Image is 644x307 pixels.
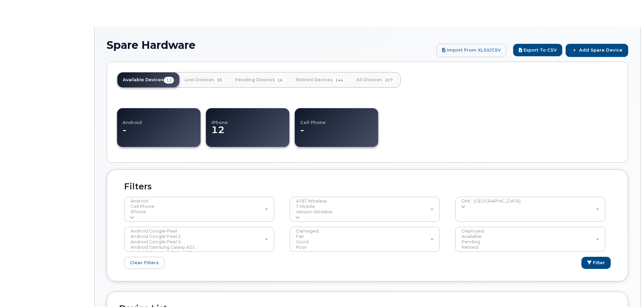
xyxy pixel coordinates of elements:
[211,125,283,142] dd: 12
[333,77,346,84] span: 144
[124,257,165,269] a: Clear Filters
[351,72,400,87] a: All Devices207
[130,245,265,250] option: Android Samsung Galaxy A21
[130,239,265,245] option: Android Google Pixel 5
[295,198,431,204] option: AT&T Wireless
[461,239,596,245] option: Pending
[461,250,596,255] option: Lost
[566,44,628,57] a: Add Spare Device
[122,113,194,125] h4: Android
[461,228,596,234] option: Deployed
[130,198,265,204] option: Android
[513,44,562,56] button: Export to CSV
[179,72,230,87] a: Lost Devices35
[295,228,431,234] option: Damaged
[164,77,174,84] span: 12
[275,77,285,84] span: 16
[295,239,431,245] option: Good
[295,234,431,239] option: Fair
[300,125,378,142] dd: -
[461,245,596,250] option: Retired
[214,77,224,84] span: 35
[119,182,616,191] h2: Filters
[295,209,431,215] option: Verizon Wireless
[436,44,506,57] a: Import from XLSX/CSV
[130,234,265,239] option: Android Google Pixel 2
[117,72,179,87] a: Available Devices12
[295,245,431,250] option: Poor
[295,204,431,209] option: T-Mobile
[211,113,283,125] h4: iPhone
[230,72,290,87] a: Pending Devices16
[130,250,265,255] option: Android Samsung Galaxy S5
[290,72,351,87] a: Retired Devices144
[300,113,378,125] h4: Cell Phone
[461,234,596,239] option: Available
[130,209,265,215] option: iPhone
[130,228,265,234] option: Android Google Pixel
[461,198,596,204] option: DMI - [GEOGRAPHIC_DATA]
[130,204,265,209] option: Cell Phone
[122,125,194,142] dd: -
[382,77,395,84] span: 207
[107,39,433,51] h1: Spare Hardware
[581,257,611,269] button: Filter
